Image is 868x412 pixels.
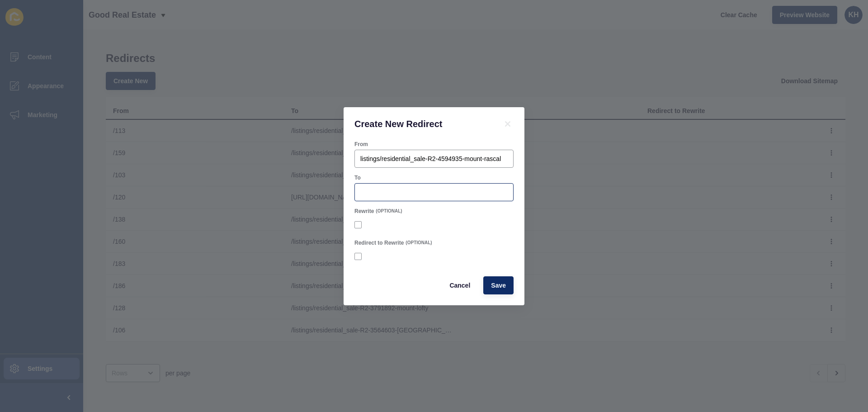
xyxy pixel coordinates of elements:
[449,281,470,290] span: Cancel
[354,239,404,246] label: Redirect to Rewrite
[483,276,514,294] button: Save
[491,281,506,290] span: Save
[442,276,478,294] button: Cancel
[376,208,402,214] span: (OPTIONAL)
[354,208,374,215] label: Rewrite
[354,174,361,181] label: To
[406,240,432,246] span: (OPTIONAL)
[354,118,491,130] h1: Create New Redirect
[354,141,368,148] label: From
